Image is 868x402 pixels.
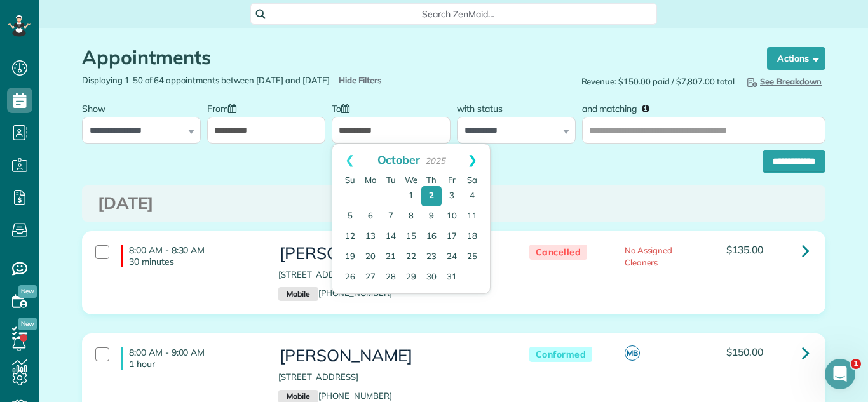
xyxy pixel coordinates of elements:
a: 21 [381,247,401,267]
a: 10 [442,206,462,227]
span: New [18,318,37,330]
span: New [18,285,37,298]
a: 13 [360,227,381,247]
span: Hide Filters [339,74,383,86]
label: To [332,96,356,119]
a: Mobile[PHONE_NUMBER] [278,391,392,401]
a: 31 [442,267,462,288]
h1: Appointments [82,47,743,68]
a: 5 [340,206,360,227]
p: 30 minutes [129,256,259,267]
label: From [207,96,243,119]
span: 1 [851,359,861,369]
span: Friday [448,175,456,185]
a: Hide Filters [336,75,383,85]
span: Tuesday [386,175,396,185]
a: 6 [360,206,381,227]
button: See Breakdown [741,74,825,88]
a: 15 [401,227,421,247]
span: October [377,152,421,166]
a: 25 [462,247,482,267]
a: 20 [360,247,381,267]
span: Wednesday [405,175,417,185]
a: 23 [421,247,442,267]
p: [STREET_ADDRESS] [278,269,503,281]
a: 19 [340,247,360,267]
a: 30 [421,267,442,288]
span: Sunday [345,175,355,185]
a: Next [455,144,490,176]
a: 4 [462,186,482,206]
span: Saturday [467,175,477,185]
div: Displaying 1-50 of 64 appointments between [DATE] and [DATE] [72,74,454,86]
p: [STREET_ADDRESS] [278,371,503,383]
a: Mobile[PHONE_NUMBER] [278,288,392,298]
a: 14 [381,227,401,247]
a: 16 [421,227,442,247]
a: 22 [401,247,421,267]
label: and matching [582,96,659,119]
span: Monday [365,175,376,185]
a: 18 [462,227,482,247]
h4: 8:00 AM - 9:00 AM [121,347,259,370]
a: Prev [332,144,367,176]
h4: 8:00 AM - 8:30 AM [121,245,259,267]
p: 1 hour [129,358,259,370]
span: 2025 [425,156,445,166]
a: 1 [401,186,421,206]
a: 26 [340,267,360,288]
a: 11 [462,206,482,227]
a: 17 [442,227,462,247]
h3: [DATE] [98,194,810,213]
a: 27 [360,267,381,288]
h3: [PERSON_NAME] [278,245,503,263]
span: $150.00 [726,345,763,358]
iframe: Intercom live chat [825,359,855,389]
span: See Breakdown [745,76,822,86]
a: 12 [340,227,360,247]
span: MB [625,345,640,361]
button: Actions [767,47,825,70]
span: No Assigned Cleaners [625,245,673,267]
small: Mobile [278,287,318,301]
span: Thursday [426,175,437,185]
a: 9 [421,206,442,227]
span: Conformed [529,347,593,363]
span: Cancelled [529,245,588,260]
a: 29 [401,267,421,288]
span: Revenue: $150.00 paid / $7,807.00 total [581,76,735,88]
a: 8 [401,206,421,227]
h3: [PERSON_NAME] [278,347,503,365]
a: 24 [442,247,462,267]
span: $135.00 [726,243,763,256]
a: 7 [381,206,401,227]
a: 28 [381,267,401,288]
a: 3 [442,186,462,206]
a: 2 [421,186,442,206]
